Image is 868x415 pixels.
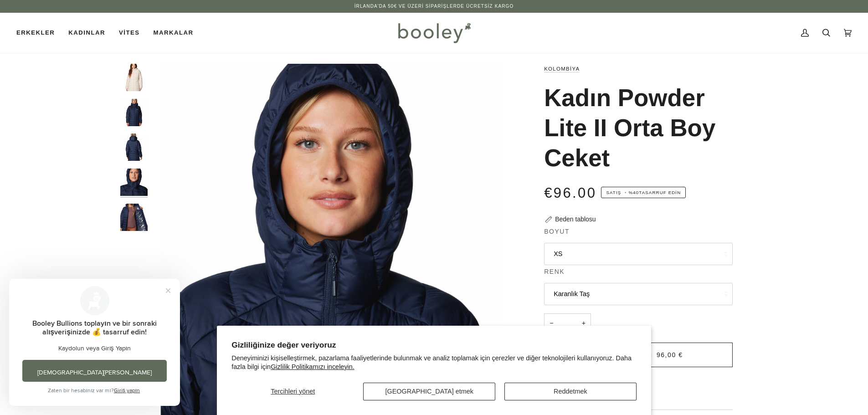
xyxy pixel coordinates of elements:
font: + [582,319,586,327]
img: Columbia Kadın Powder Lite II Orta Boy Ceket Koyu Taş - Booley Galway [120,64,148,91]
input: Miktar [544,313,591,334]
font: Renk [544,268,565,275]
iframe: Teklifler ve eylemler içeren sadakat programı açılır penceresi [9,279,180,406]
font: Boyut [544,228,570,235]
font: tasarruf edin [639,190,681,195]
font: [GEOGRAPHIC_DATA] etmek [385,388,473,395]
button: Reddetmek [504,383,637,400]
font: • [625,190,627,195]
font: Vites [119,29,139,36]
button: XS [544,243,733,265]
button: Tercihleri ​​yönet [231,383,354,400]
a: Gizlilik Politikamızı inceleyin. [271,363,354,370]
button: [GEOGRAPHIC_DATA] etmek [363,383,495,400]
font: Markalar [154,29,194,36]
button: + [576,313,591,334]
a: Kadınlar [62,13,112,53]
font: Tercihleri ​​yönet [271,388,315,395]
a: Erkekler [16,13,62,53]
img: Booley [394,20,474,46]
button: − [544,313,559,334]
img: Columbia Kadın Powder Lite II Orta Boy Ceket Üniversite Lacivert - Booley Galway [120,204,148,231]
font: Satış [606,190,621,195]
a: Vites [112,13,146,53]
font: Karanlık Taş [554,290,590,297]
font: %40 [629,190,639,195]
img: Columbia Kadın Powder Lite II Orta Boy Ceket Üniversite Lacivert - Booley Galway [120,133,148,161]
font: Kadınlar [68,29,105,36]
font: €96.00 [544,185,596,201]
img: Columbia Kadın Powder Lite II Orta Boy Ceket Üniversite Lacivert - Booley Galway [120,99,148,126]
font: Beden tablosu [555,215,596,223]
font: XS [554,250,562,257]
font: − [550,319,553,327]
font: Kadın Powder Lite II Orta Boy Ceket [544,84,715,171]
font: • [649,351,652,359]
a: Kolombiya [544,66,580,72]
font: İrlanda'da 50€ ve üzeri siparişlerde ücretsiz kargo [354,4,514,9]
img: Columbia Kadın Powder Lite II Orta Boy Ceket Üniversite Lacivert - Booley Galway [120,169,148,196]
font: Reddetmek [554,388,587,395]
font: Deneyiminizi kişiselleştirmek, pazarlama faaliyetlerinde bulunmak ve analiz toplamak için çerezle... [231,354,632,370]
a: Markalar [147,13,200,53]
button: Karanlık Taş [544,283,733,305]
font: 96,00 € [657,351,683,359]
font: Gizliliğinize değer veriyoruz [231,340,336,349]
font: Erkekler [16,29,55,36]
